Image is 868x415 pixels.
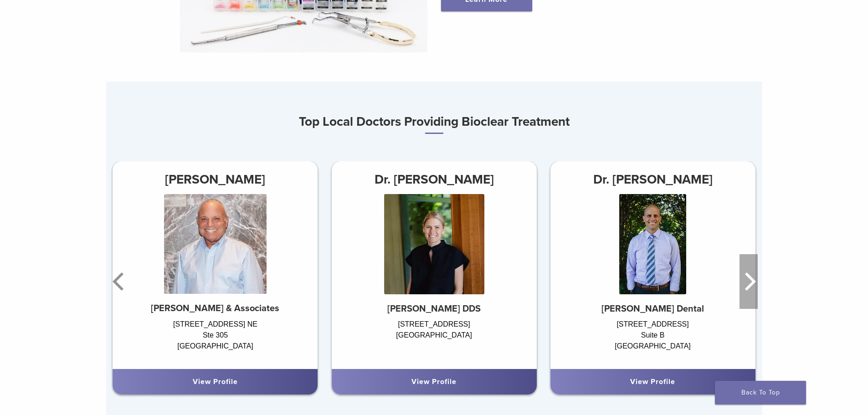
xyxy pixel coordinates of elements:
[111,254,129,309] button: Previous
[740,254,758,309] button: Next
[113,319,318,360] div: [STREET_ADDRESS] NE Ste 305 [GEOGRAPHIC_DATA]
[332,169,537,190] h3: Dr. [PERSON_NAME]
[715,381,806,405] a: Back To Top
[151,303,279,314] strong: [PERSON_NAME] & Associates
[193,377,238,386] a: View Profile
[164,194,267,294] img: Dr. James Rosenwald
[387,303,481,314] strong: [PERSON_NAME] DDS
[332,319,537,360] div: [STREET_ADDRESS] [GEOGRAPHIC_DATA]
[550,169,755,190] h3: Dr. [PERSON_NAME]
[106,111,762,134] h3: Top Local Doctors Providing Bioclear Treatment
[619,194,686,294] img: Dr. Brent Robinson
[550,319,755,360] div: [STREET_ADDRESS] Suite B [GEOGRAPHIC_DATA]
[411,377,457,386] a: View Profile
[630,377,675,386] a: View Profile
[384,194,484,294] img: Dr. Megan Jones
[601,303,704,314] strong: [PERSON_NAME] Dental
[113,169,318,190] h3: [PERSON_NAME]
